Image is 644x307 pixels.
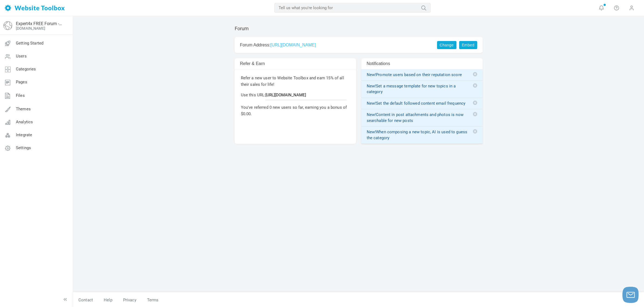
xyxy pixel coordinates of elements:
[473,72,477,76] span: Delete notification
[367,129,376,134] span: New!
[16,41,43,46] span: Getting Started
[235,26,249,32] h1: Forum
[16,145,31,150] span: Settings
[367,112,376,117] span: New!
[16,80,27,84] span: Pages
[270,43,316,47] a: [URL][DOMAIN_NAME]
[367,61,455,66] h2: Notifications
[473,112,477,116] span: Delete notification
[16,120,33,124] span: Analytics
[437,41,456,49] a: Change
[16,21,63,26] a: Expert4x FREE Forum - Free trading tools and education
[367,101,376,106] span: New!
[367,72,376,77] span: New!
[367,129,477,141] div: When composing a new topic, AI is used to guess the category
[274,3,431,13] input: Tell us what you're looking for
[16,132,32,137] span: Integrate
[241,92,350,100] p: Use this URL:
[473,83,477,88] span: Delete notification
[367,112,477,124] div: Content in post attachments and photos is now searchable for new posts
[73,295,98,305] a: Contact
[367,101,477,106] a: New!Set the default followed content email frequency
[240,61,328,66] h2: Refer & Earn
[241,104,350,117] p: You've referred 0 new users so far, earning you a bonus of $0.00.
[459,41,477,49] a: Embed
[16,107,31,111] span: Themes
[118,295,142,305] a: Privacy
[367,84,376,88] span: New!
[241,75,350,88] p: Refer a new user to Website Toolbox and earn 15% of all their sales for life!
[473,129,477,134] span: Delete notification
[98,295,118,305] a: Help
[4,21,12,30] img: globe-icon.png
[16,67,36,71] span: Categories
[367,72,477,78] a: New!Promote users based on their reputation score
[473,101,477,105] span: Delete notification
[240,42,430,47] h2: Forum Address:
[16,93,25,98] span: Files
[142,295,159,305] a: Terms
[622,287,639,303] button: Launch chat
[16,54,27,59] span: Users
[16,26,45,30] a: [DOMAIN_NAME]
[367,83,477,95] a: New!Set a message template for new topics in a category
